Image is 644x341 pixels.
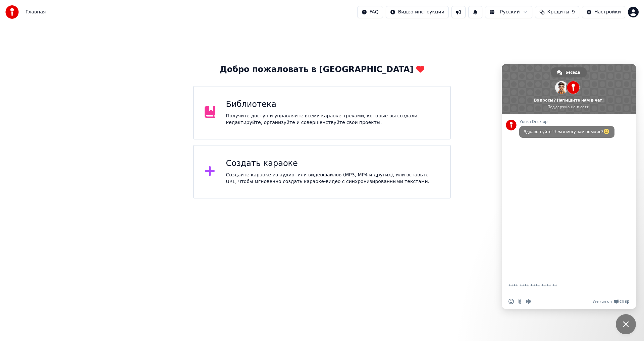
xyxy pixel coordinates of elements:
[616,314,636,334] div: Закрыть чат
[572,9,575,15] span: 9
[357,6,383,18] button: FAQ
[5,5,19,19] img: youka
[226,113,440,126] div: Получите доступ и управляйте всеми караоке-треками, которые вы создали. Редактируйте, организуйте...
[226,99,440,110] div: Библиотека
[582,6,625,18] button: Настройки
[508,283,614,289] textarea: Отправьте сообщение...
[386,6,449,18] button: Видео-инструкции
[594,9,621,15] div: Настройки
[593,299,612,304] span: We run on
[25,9,46,15] nav: breadcrumb
[593,299,629,304] a: We run onCrisp
[226,158,440,169] div: Создать караоке
[620,299,629,304] span: Crisp
[547,9,569,15] span: Кредиты
[25,9,46,15] span: Главная
[508,299,514,304] span: Вставить emoji
[526,299,531,304] span: Запись аудиосообщения
[524,129,610,134] span: Здравствуйте! Чем я могу вам помочь?
[535,6,579,18] button: Кредиты9
[566,67,580,77] span: Беседа
[519,119,614,124] span: Youka Desktop
[517,299,523,304] span: Отправить файл
[220,64,424,75] div: Добро пожаловать в [GEOGRAPHIC_DATA]
[226,172,440,185] div: Создайте караоке из аудио- или видеофайлов (MP3, MP4 и других), или вставьте URL, чтобы мгновенно...
[551,67,587,77] div: Беседа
